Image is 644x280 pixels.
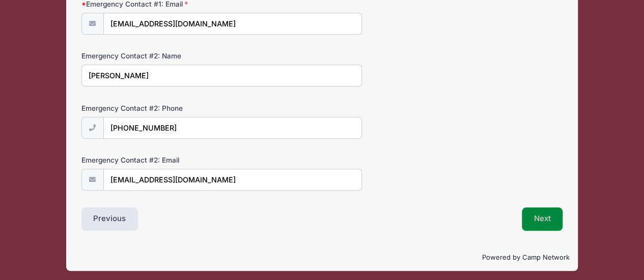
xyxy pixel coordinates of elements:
[103,169,362,191] input: email@email.com
[103,117,362,139] input: (xxx) xxx-xxxx
[81,155,242,165] label: Emergency Contact #2: Email
[81,51,242,61] label: Emergency Contact #2: Name
[81,103,242,113] label: Emergency Contact #2: Phone
[103,13,362,35] input: email@email.com
[522,207,563,231] button: Next
[75,253,570,263] p: Powered by Camp Network
[81,207,138,231] button: Previous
